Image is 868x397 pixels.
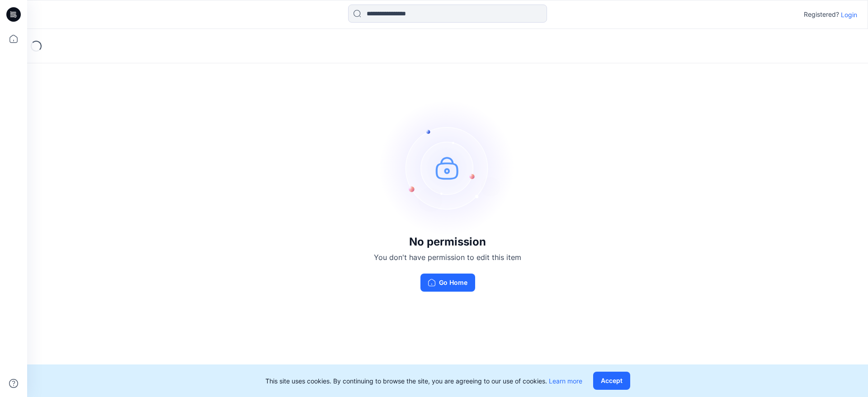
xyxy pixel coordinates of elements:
img: no-perm.svg [380,100,515,236]
p: Registered? [804,9,839,20]
h3: No permission [374,236,521,248]
p: This site uses cookies. By continuing to browse the site, you are agreeing to our use of cookies. [265,376,582,386]
button: Accept [593,372,630,390]
a: Learn more [549,377,582,385]
button: Go Home [420,274,475,292]
p: You don't have permission to edit this item [374,252,521,263]
p: Login [841,10,857,19]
